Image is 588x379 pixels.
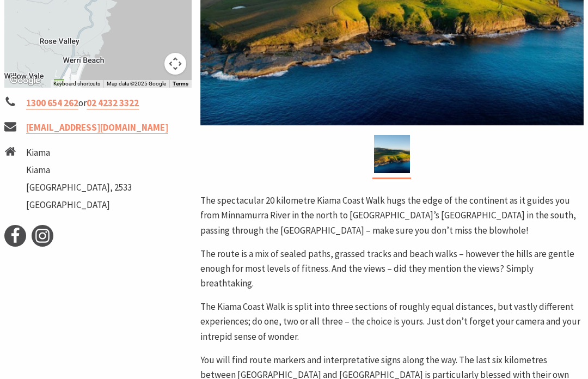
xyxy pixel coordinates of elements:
button: Map camera controls [164,53,186,75]
li: [GEOGRAPHIC_DATA] [26,198,132,212]
a: 02 4232 3322 [87,97,139,109]
p: The route is a mix of sealed paths, grassed tracks and beach walks – however the hills are gentle... [200,247,584,291]
a: 1300 654 262 [26,97,78,109]
li: [GEOGRAPHIC_DATA], 2533 [26,180,132,195]
p: The Kiama Coast Walk is split into three sections of roughly equal distances, but vastly differen... [200,299,584,344]
a: [EMAIL_ADDRESS][DOMAIN_NAME] [26,121,168,134]
li: or [4,96,192,111]
a: Click to see this area on Google Maps [7,74,43,88]
li: Kiama [26,163,132,178]
button: Keyboard shortcuts [53,80,100,88]
img: Kiama Coast Walk [374,135,410,173]
span: Map data ©2025 Google [107,81,166,87]
p: The spectacular 20 kilometre Kiama Coast Walk hugs the edge of the continent as it guides you fro... [200,193,584,238]
a: Terms (opens in new tab) [173,81,188,87]
img: Google [7,74,43,88]
li: Kiama [26,145,132,160]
